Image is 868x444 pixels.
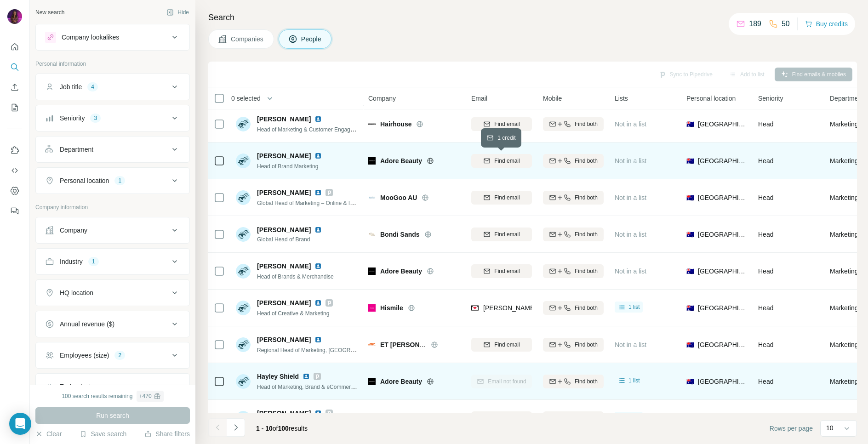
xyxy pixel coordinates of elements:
[256,425,273,432] span: 1 - 10
[543,191,604,205] button: Find both
[314,336,322,343] img: LinkedIn logo
[236,190,251,205] img: Avatar
[686,94,736,103] span: Personal location
[686,377,694,386] span: 🇦🇺
[236,264,251,279] img: Avatar
[575,267,598,275] span: Find both
[698,120,747,129] span: [GEOGRAPHIC_DATA]
[114,351,125,359] div: 2
[494,194,520,202] span: Find email
[36,344,189,366] button: Employees (size)2
[273,425,278,432] span: of
[368,304,376,312] img: Logo of Hismile
[236,301,251,315] img: Avatar
[830,94,863,103] span: Department
[615,194,646,201] span: Not in a list
[698,377,747,386] span: [GEOGRAPHIC_DATA]
[60,351,109,360] div: Employees (size)
[257,372,299,381] span: Hayley Shield
[782,18,790,29] p: 50
[615,157,646,165] span: Not in a list
[615,94,628,103] span: Lists
[758,94,783,103] span: Seniority
[543,375,604,388] button: Find both
[60,176,109,185] div: Personal location
[471,94,487,103] span: Email
[87,83,98,91] div: 4
[7,162,22,179] button: Use Surfe API
[494,157,520,165] span: Find email
[471,154,532,168] button: Find email
[139,392,152,400] div: + 470
[471,117,532,131] button: Find email
[36,170,189,192] button: Personal location1
[698,230,747,239] span: [GEOGRAPHIC_DATA]
[758,231,773,238] span: Head
[7,9,22,24] img: Avatar
[257,310,329,317] span: Head of Creative & Marketing
[88,257,99,266] div: 1
[257,273,334,280] span: Head of Brands & Merchandise
[60,257,83,266] div: Industry
[257,409,311,418] span: [PERSON_NAME]
[805,17,848,30] button: Buy credits
[62,391,163,402] div: 100 search results remaining
[314,226,322,233] img: LinkedIn logo
[236,227,251,242] img: Avatar
[314,410,322,417] img: LinkedIn logo
[698,340,747,349] span: [GEOGRAPHIC_DATA]
[257,262,311,271] span: [PERSON_NAME]
[686,303,694,313] span: 🇦🇺
[758,304,773,312] span: Head
[471,411,532,425] button: Find email
[543,301,604,315] button: Find both
[380,156,422,165] span: Adore Beauty
[698,193,747,202] span: [GEOGRAPHIC_DATA]
[257,151,311,160] span: [PERSON_NAME]
[543,154,604,168] button: Find both
[686,156,694,165] span: 🇦🇺
[483,304,645,312] span: [PERSON_NAME][EMAIL_ADDRESS][DOMAIN_NAME]
[380,120,411,129] span: Hairhouse
[494,267,520,275] span: Find email
[36,313,189,335] button: Annual revenue ($)
[471,264,532,278] button: Find email
[494,341,520,349] span: Find email
[257,125,365,133] span: Head of Marketing & Customer Engagement
[36,282,189,304] button: HQ location
[543,411,604,425] button: Find both
[236,411,251,426] img: Avatar
[7,79,22,96] button: Enrich CSV
[257,225,311,234] span: [PERSON_NAME]
[543,228,604,241] button: Find both
[575,377,598,386] span: Find both
[60,226,87,235] div: Company
[368,157,376,165] img: Logo of Adore Beauty
[314,115,322,123] img: LinkedIn logo
[257,163,318,170] span: Head of Brand Marketing
[380,230,420,239] span: Bondi Sands
[9,413,31,435] div: Open Intercom Messenger
[758,378,773,385] span: Head
[60,319,114,329] div: Annual revenue ($)
[686,120,694,129] span: 🇦🇺
[35,429,62,438] button: Clear
[62,33,119,42] div: Company lookalikes
[758,120,773,128] span: Head
[236,337,251,352] img: Avatar
[543,94,562,103] span: Mobile
[303,373,310,380] img: LinkedIn logo
[368,343,376,346] img: Logo of ET Browne Drug Co. Inc.
[227,418,245,437] button: Navigate to next page
[368,94,396,103] span: Company
[628,376,640,385] span: 1 list
[615,120,646,128] span: Not in a list
[615,231,646,238] span: Not in a list
[471,191,532,205] button: Find email
[575,341,598,349] span: Find both
[160,6,195,19] button: Hide
[758,341,773,348] span: Head
[36,138,189,160] button: Department
[144,429,190,438] button: Share filters
[231,34,264,44] span: Companies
